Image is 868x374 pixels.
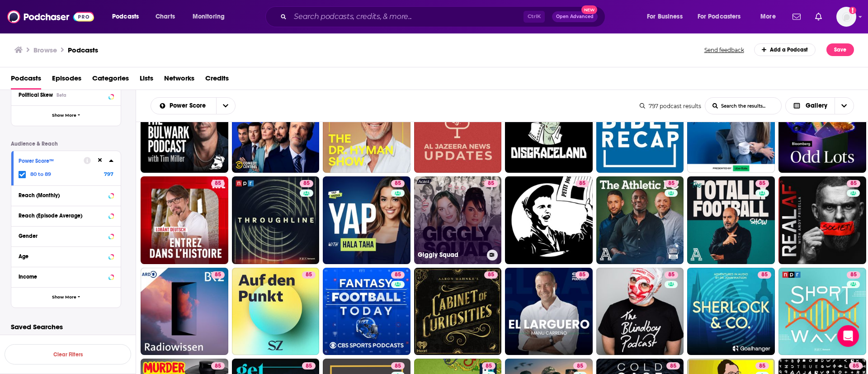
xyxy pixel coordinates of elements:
button: Choose View [785,97,854,114]
button: open menu [216,98,235,114]
span: New [581,5,598,14]
a: 85 [391,271,405,279]
a: 85 [755,362,769,369]
a: Credits [205,71,229,90]
a: 85 [755,180,769,187]
span: 85 [670,362,676,371]
button: Send feedback [702,46,747,54]
a: 85 [391,362,405,369]
a: 85 [576,180,589,187]
span: 85 [488,270,494,279]
button: Political SkewBeta [19,89,113,100]
p: Audience & Reach [11,141,121,147]
a: 85 [211,180,225,187]
span: 85 [488,179,494,188]
button: open menu [151,103,216,109]
span: 80 to 89 [30,171,51,177]
div: Age [19,253,106,260]
span: 85 [395,270,401,279]
div: Search podcasts, credits, & more... [274,6,614,27]
span: Political Skew [19,92,53,98]
span: 85 [306,362,312,371]
a: 85 [482,362,495,369]
a: 85 [665,271,678,279]
span: Power Score [170,103,209,109]
button: Age [19,251,113,262]
button: open menu [106,9,151,24]
span: 85 [215,362,221,371]
svg: Add a profile image [849,7,856,14]
button: Gender [19,230,113,241]
button: Show More [11,287,121,308]
a: 85 [576,271,589,279]
button: Save [826,43,854,56]
a: Categories [92,71,129,90]
h1: Podcasts [68,46,98,54]
span: Lists [140,71,153,90]
a: 85 [596,268,684,355]
div: Beta [57,92,66,98]
a: 85 [141,268,228,355]
a: Show notifications dropdown [811,9,826,24]
div: Power Score™ [19,158,78,164]
a: 85 [596,176,684,264]
span: Podcasts [112,10,139,23]
span: Show More [52,295,76,300]
a: 85 [687,268,775,355]
span: 85 [215,270,221,279]
span: Show More [52,113,76,118]
a: 85 [141,176,228,264]
span: 85 [761,270,768,279]
a: 85 [758,271,771,279]
a: 85 [232,85,320,173]
span: Ctrl K [524,11,545,23]
div: Reach (Episode Average) [19,213,106,219]
button: Reach (Episode Average) [19,210,113,221]
button: open menu [186,9,236,24]
a: 85Giggly Squad [414,176,502,264]
a: 85 [484,271,498,279]
span: Networks [164,71,194,90]
a: 85 [687,176,775,264]
div: Gender [19,233,106,239]
span: 85 [668,179,675,188]
span: 85 [850,270,857,279]
span: Gallery [806,103,827,109]
a: Podcasts [11,71,41,90]
a: Podchaser - Follow, Share and Rate Podcasts [7,8,94,25]
span: Episodes [52,71,81,90]
span: Monitoring [193,10,225,23]
a: 85 [232,176,320,264]
span: 85 [395,179,401,188]
a: 85 [323,268,410,355]
a: 85 [302,362,316,369]
a: 85 [484,180,498,187]
div: Reach (Monthly) [19,192,106,199]
a: 85 [849,362,863,369]
span: For Business [647,10,683,23]
a: 85 [505,268,593,355]
button: open menu [692,9,754,24]
a: 85 [323,85,410,173]
span: 85 [579,179,585,188]
button: Power Score™ [19,155,84,166]
a: 85 [573,362,587,369]
a: 85 [300,180,313,187]
a: 85 [323,176,410,264]
span: 797 [104,171,113,177]
img: User Profile [836,7,856,27]
span: For Podcasters [698,10,741,23]
span: 85 [486,362,492,371]
p: Saved Searches [11,322,121,331]
button: open menu [754,9,787,24]
h3: Browse [33,46,57,54]
input: Search podcasts, credits, & more... [290,9,524,24]
a: 85 [596,85,684,173]
button: Show More [11,105,121,126]
button: Open AdvancedNew [552,11,598,22]
button: Income [19,271,113,282]
a: 85 [302,271,316,279]
a: 85 [141,85,228,173]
